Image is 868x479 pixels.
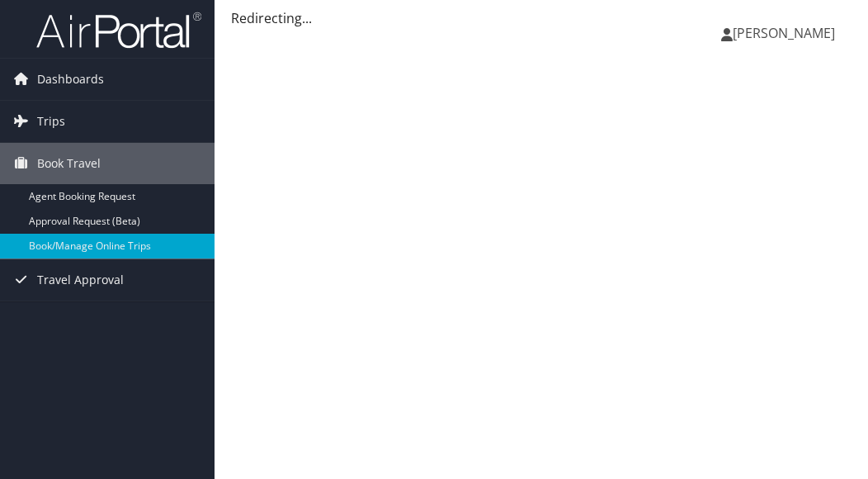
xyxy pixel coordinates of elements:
[733,24,835,42] span: [PERSON_NAME]
[36,11,201,50] img: airportal-logo.png
[721,8,851,58] a: [PERSON_NAME]
[231,8,851,28] div: Redirecting...
[37,143,101,184] span: Book Travel
[37,101,65,142] span: Trips
[37,59,104,100] span: Dashboards
[37,259,124,301] span: Travel Approval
